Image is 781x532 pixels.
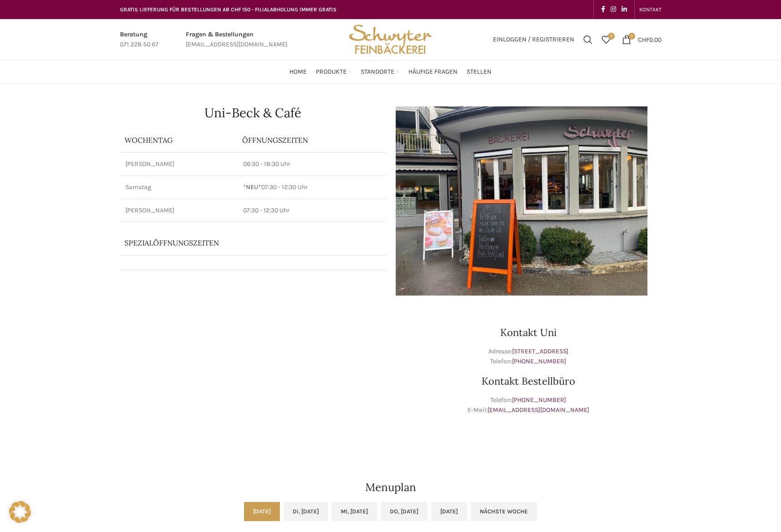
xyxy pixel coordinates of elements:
iframe: schwyter bäckerei dufourstrasse [120,305,386,441]
span: Einloggen / Registrieren [493,36,574,43]
p: Samstag [125,183,233,192]
a: Nächste Woche [471,502,537,521]
p: 07:30 - 12:30 Uhr [243,183,380,192]
a: Einloggen / Registrieren [488,30,579,49]
span: CHF [638,35,649,43]
a: Instagram social link [608,3,619,16]
a: [EMAIL_ADDRESS][DOMAIN_NAME] [488,406,589,414]
a: Do, [DATE] [381,502,428,521]
p: ÖFFNUNGSZEITEN [242,135,381,145]
div: Meine Wunschliste [597,30,615,49]
a: [DATE] [244,502,280,521]
h1: Uni-Beck & Café [120,106,386,119]
a: Infobox link [120,30,159,50]
p: Adresse: Telefon: [395,346,662,367]
a: Linkedin social link [619,3,630,16]
span: 0 [608,33,615,40]
p: [PERSON_NAME] [125,206,233,215]
a: KONTAKT [639,0,662,19]
a: [STREET_ADDRESS] [512,347,568,355]
p: Telefon: E-Mail: [395,395,662,416]
span: GRATIS LIEFERUNG FÜR BESTELLUNGEN AB CHF 150 - FILIALABHOLUNG IMMER GRATIS [120,6,337,13]
a: Mi, [DATE] [332,502,377,521]
span: Produkte [316,68,347,76]
span: Häufige Fragen [408,68,458,76]
a: Suchen [579,30,597,49]
a: [PHONE_NUMBER] [512,396,566,404]
p: Spezialöffnungszeiten [124,238,356,248]
p: 06:30 - 18:30 Uhr [243,160,380,169]
a: Stellen [467,63,492,81]
p: 07:30 - 12:30 Uhr [243,206,380,215]
span: 0 [628,33,635,40]
span: Stellen [467,68,492,76]
div: Main navigation [115,63,666,81]
a: Site logo [346,35,435,43]
a: Infobox link [186,30,288,50]
span: Home [289,68,307,76]
a: Häufige Fragen [408,63,458,81]
a: [PHONE_NUMBER] [512,357,566,365]
a: [DATE] [431,502,467,521]
a: 0 CHF0.00 [617,30,666,49]
h3: Kontakt Uni [395,327,662,337]
bdi: 0.00 [638,35,662,43]
a: Standorte [361,63,399,81]
p: [PERSON_NAME] [125,160,233,169]
h3: Kontakt Bestellbüro [395,376,662,386]
a: Home [289,63,307,81]
a: Facebook social link [598,3,608,16]
h2: Menuplan [120,482,662,493]
a: 0 [597,30,615,49]
span: KONTAKT [639,6,662,13]
a: Produkte [316,63,352,81]
div: Secondary navigation [635,0,666,19]
img: Bäckerei Schwyter [346,19,435,60]
p: Wochentag [124,135,234,145]
span: Standorte [361,68,394,76]
a: Di, [DATE] [284,502,328,521]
